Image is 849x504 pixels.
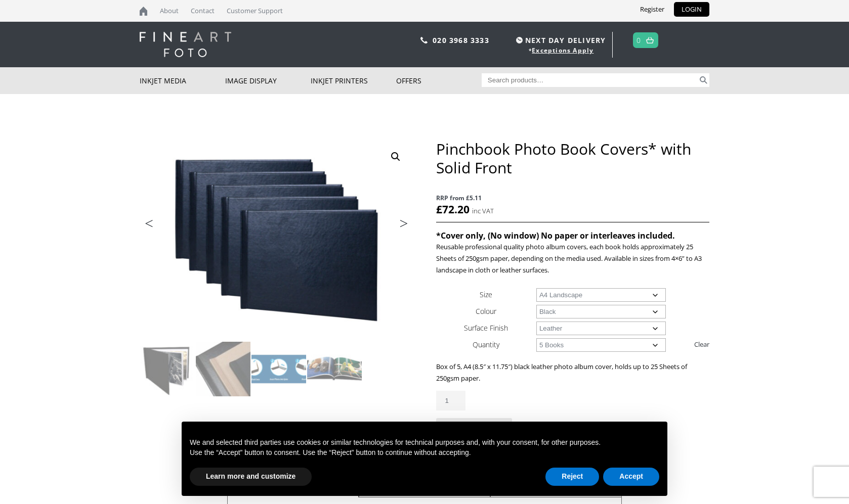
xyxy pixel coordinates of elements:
a: Clear options [694,336,709,352]
img: Pinchbook Photo Book Covers* with Solid Front - Image 6 [196,397,250,452]
a: Exceptions Apply [532,46,593,55]
img: phone.svg [420,37,428,43]
img: Pinchbook Photo Book Covers* with Solid Front - Image 2 [196,342,250,396]
img: Pinchbook Photo Book Covers* with Solid Front - Image 3 [251,342,306,396]
button: Search [698,73,709,87]
a: View full-screen image gallery [387,148,405,166]
label: Quantity [473,340,499,349]
img: Pinchbook Photo Book Covers* with Solid Front - Image 4 [307,342,362,396]
img: Pinchbook Photo Book Covers* with Solid Front - Image 8 [307,397,362,452]
button: Reject [545,468,599,486]
a: LOGIN [674,2,709,17]
img: logo-white.svg [140,32,231,57]
a: Offers [396,67,482,94]
p: Use the “Accept” button to consent. Use the “Reject” button to continue without accepting. [190,448,659,458]
p: Box of 5, A4 (8.5″ x 11.75″) black leather photo album cover, holds up to 25 Sheets of 250gsm paper. [436,361,709,384]
div: Notice [174,414,675,504]
h1: Pinchbook Photo Book Covers* with Solid Front [436,140,709,177]
a: Inkjet Media [140,67,225,94]
a: Image Display [225,67,311,94]
img: Pinchbook Photo Book Covers* with Solid Front - Image 7 [251,397,306,452]
h4: *Cover only, (No window) No paper or interleaves included. [436,230,709,241]
bdi: 72.20 [436,202,470,216]
label: Size [480,290,492,299]
label: Colour [476,306,496,316]
p: We and selected third parties use cookies or similar technologies for technical purposes and, wit... [190,438,659,448]
input: Product quantity [436,391,465,410]
span: NEXT DAY DELIVERY [514,34,606,46]
img: Pinchbook Photo Book Covers* with Solid Front - Image 5 [140,397,195,452]
p: Reusable professional quality photo album covers, each book holds approximately 25 Sheets of 250g... [436,241,709,276]
a: Inkjet Printers [311,67,396,94]
img: basket.svg [646,37,654,43]
a: Register [632,2,672,17]
img: Pinchbook Photo Book Covers* with Solid Front - Image 16 [140,140,413,341]
input: Search products… [482,73,698,87]
label: Surface Finish [464,323,508,333]
img: time.svg [516,37,523,43]
button: Learn more and customize [190,468,312,486]
a: 0 [636,33,641,48]
button: Accept [603,468,659,486]
span: £ [436,202,442,216]
img: Pinchbook Photo Book Covers* with Solid Front [140,342,195,396]
span: RRP from £5.11 [436,192,709,204]
a: 020 3968 3333 [433,35,489,45]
